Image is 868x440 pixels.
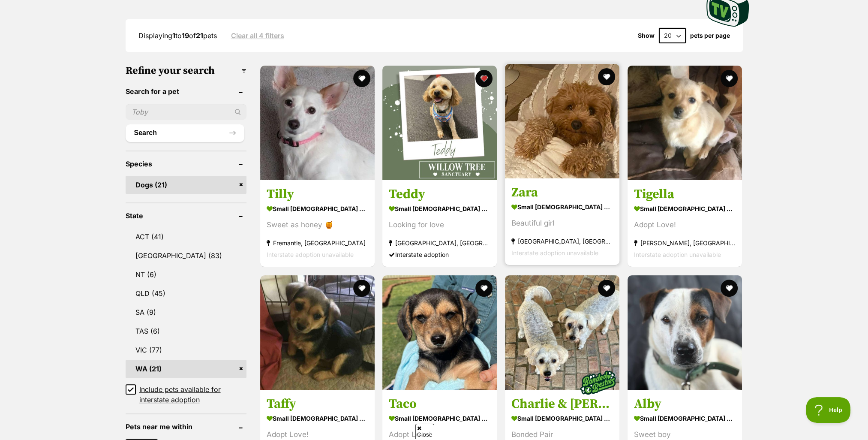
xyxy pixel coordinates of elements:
[598,280,615,297] button: favourite
[353,280,370,297] button: favourite
[389,203,490,215] strong: small [DEMOGRAPHIC_DATA] Dog
[382,275,497,390] img: Taco - Mixed breed Dog
[628,180,742,267] a: Tigella small [DEMOGRAPHIC_DATA] Dog Adopt Love! [PERSON_NAME], [GEOGRAPHIC_DATA] Interstate adop...
[415,424,434,439] span: Close
[267,396,368,412] h3: Taffy
[126,303,246,321] a: SA (9)
[389,412,490,425] strong: small [DEMOGRAPHIC_DATA] Dog
[389,220,490,231] div: Looking for love
[806,397,851,423] iframe: Help Scout Beacon - Open
[389,238,490,249] strong: [GEOGRAPHIC_DATA], [GEOGRAPHIC_DATA]
[382,66,497,180] img: Teddy - Cavalier King Charles Spaniel Dog
[628,275,742,390] img: Alby - Jack Russell Terrier Dog
[267,412,368,425] strong: small [DEMOGRAPHIC_DATA] Dog
[634,396,736,412] h3: Alby
[260,275,375,390] img: Taffy - Mixed breed Dog
[231,32,284,39] a: Clear all 4 filters
[260,66,375,180] img: Tilly - Jack Russell Terrier x Chihuahua Dog
[598,68,615,85] button: favourite
[126,284,246,302] a: QLD (45)
[126,265,246,283] a: NT (6)
[353,70,370,87] button: favourite
[475,70,493,87] button: favourite
[505,178,619,265] a: Zara small [DEMOGRAPHIC_DATA] Dog Beautiful girl [GEOGRAPHIC_DATA], [GEOGRAPHIC_DATA] Interstate ...
[267,251,354,259] span: Interstate adoption unavailable
[721,70,738,87] button: favourite
[267,187,368,203] h3: Tilly
[628,66,742,180] img: Tigella - Mixed breed Dog
[260,180,375,267] a: Tilly small [DEMOGRAPHIC_DATA] Dog Sweet as honey 🍯 Fremantle, [GEOGRAPHIC_DATA] Interstate adopt...
[126,87,246,95] header: Search for a pet
[267,203,368,215] strong: small [DEMOGRAPHIC_DATA] Dog
[126,176,246,194] a: Dogs (21)
[634,187,736,203] h3: Tigella
[389,396,490,412] h3: Taco
[634,251,721,259] span: Interstate adoption unavailable
[126,341,246,359] a: VIC (77)
[267,238,368,249] strong: Fremantle, [GEOGRAPHIC_DATA]
[382,180,497,267] a: Teddy small [DEMOGRAPHIC_DATA] Dog Looking for love [GEOGRAPHIC_DATA], [GEOGRAPHIC_DATA] Intersta...
[126,65,246,77] h3: Refine your search
[389,187,490,203] h3: Teddy
[511,250,598,257] span: Interstate adoption unavailable
[126,423,246,431] header: Pets near me within
[126,360,246,378] a: WA (21)
[182,31,189,40] strong: 19
[577,361,619,404] img: bonded besties
[511,218,613,229] div: Beautiful girl
[126,104,246,120] input: Toby
[511,185,613,201] h3: Zara
[638,32,655,39] span: Show
[126,247,246,265] a: [GEOGRAPHIC_DATA] (83)
[196,31,203,40] strong: 21
[634,203,736,215] strong: small [DEMOGRAPHIC_DATA] Dog
[126,212,246,220] header: State
[126,160,246,168] header: Species
[267,220,368,231] div: Sweet as honey 🍯
[634,412,736,425] strong: small [DEMOGRAPHIC_DATA] Dog
[126,384,246,405] a: Include pets available for interstate adoption
[511,236,613,247] strong: [GEOGRAPHIC_DATA], [GEOGRAPHIC_DATA]
[511,396,613,412] h3: Charlie & [PERSON_NAME]
[505,64,619,178] img: Zara - Poodle (Miniature) Dog
[139,384,246,405] span: Include pets available for interstate adoption
[172,31,175,40] strong: 1
[634,220,736,231] div: Adopt Love!
[505,275,619,390] img: Charlie & Isa - Maltese Dog
[690,32,730,39] label: pets per page
[511,201,613,214] strong: small [DEMOGRAPHIC_DATA] Dog
[126,322,246,340] a: TAS (6)
[475,280,493,297] button: favourite
[511,412,613,425] strong: small [DEMOGRAPHIC_DATA] Dog
[138,31,217,40] span: Displaying to of pets
[721,280,738,297] button: favourite
[126,228,246,246] a: ACT (41)
[389,249,490,261] div: Interstate adoption
[634,238,736,249] strong: [PERSON_NAME], [GEOGRAPHIC_DATA]
[126,124,244,142] button: Search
